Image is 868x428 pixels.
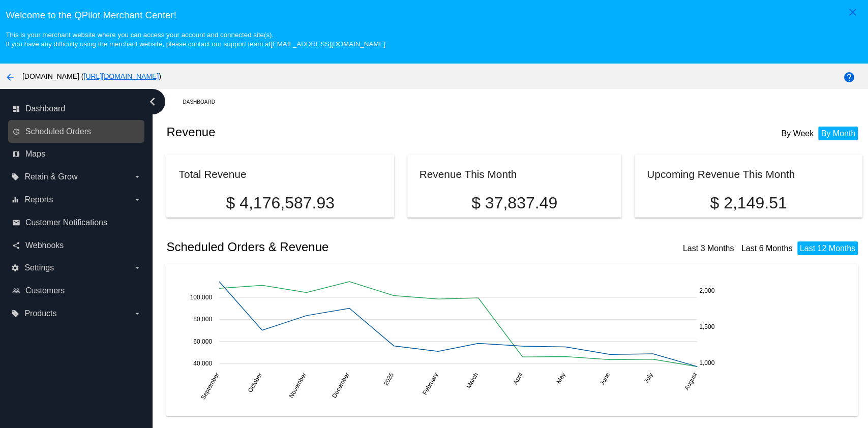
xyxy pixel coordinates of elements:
text: May [555,372,567,385]
text: September [200,372,221,401]
span: Reports [24,195,53,204]
a: dashboard Dashboard [12,101,141,117]
mat-icon: help [843,71,855,83]
span: [DOMAIN_NAME] ( ) [22,72,161,80]
a: [URL][DOMAIN_NAME] [83,72,159,80]
text: 2,000 [699,287,714,294]
mat-icon: close [847,6,859,18]
small: This is your merchant website where you can access your account and connected site(s). If you hav... [6,31,385,48]
h2: Revenue This Month [420,168,517,180]
i: map [12,150,20,158]
span: Customers [25,286,65,295]
i: arrow_drop_down [133,196,141,204]
i: local_offer [11,173,19,181]
i: people_outline [12,287,20,295]
a: map Maps [12,146,141,162]
text: 60,000 [194,338,213,345]
text: February [421,372,439,396]
span: Maps [25,149,45,159]
span: Webhooks [25,241,64,250]
h2: Revenue [166,125,514,139]
i: email [12,219,20,227]
span: Customer Notifications [25,218,107,227]
a: Last 3 Months [683,244,734,253]
text: June [598,371,611,386]
text: 80,000 [194,316,213,323]
text: March [465,372,480,390]
i: local_offer [11,310,19,318]
i: chevron_left [144,94,161,110]
a: Last 6 Months [741,244,793,253]
text: 40,000 [194,360,213,367]
span: Products [24,309,56,318]
h3: Welcome to the QPilot Merchant Center! [6,10,862,21]
text: November [288,372,308,400]
a: people_outline Customers [12,283,141,299]
span: Settings [24,263,54,272]
span: Dashboard [25,104,65,113]
i: dashboard [12,105,20,113]
p: $ 4,176,587.93 [178,194,381,212]
text: 1,500 [699,323,714,330]
i: arrow_drop_down [133,264,141,272]
p: $ 37,837.49 [420,194,610,212]
p: $ 2,149.51 [647,194,850,212]
a: share Webhooks [12,237,141,254]
a: update Scheduled Orders [12,124,141,140]
text: 2025 [382,371,396,386]
i: share [12,241,20,250]
text: July [643,372,654,384]
span: Scheduled Orders [25,127,91,136]
text: October [247,372,263,394]
text: December [331,372,351,400]
h2: Total Revenue [178,168,246,180]
text: 1,000 [699,359,714,366]
i: arrow_drop_down [133,173,141,181]
a: [EMAIL_ADDRESS][DOMAIN_NAME] [271,40,385,48]
text: August [683,371,699,391]
h2: Upcoming Revenue This Month [647,168,795,180]
text: April [512,372,524,386]
li: By Week [779,127,816,140]
text: 100,000 [190,294,213,301]
h2: Scheduled Orders & Revenue [166,240,514,254]
a: Dashboard [183,94,224,110]
mat-icon: arrow_back [4,71,16,83]
i: update [12,128,20,136]
span: Retain & Grow [24,172,77,181]
i: equalizer [11,196,19,204]
i: arrow_drop_down [133,310,141,318]
i: settings [11,264,19,272]
a: Last 12 Months [800,244,855,253]
li: By Month [818,127,858,140]
a: email Customer Notifications [12,215,141,231]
